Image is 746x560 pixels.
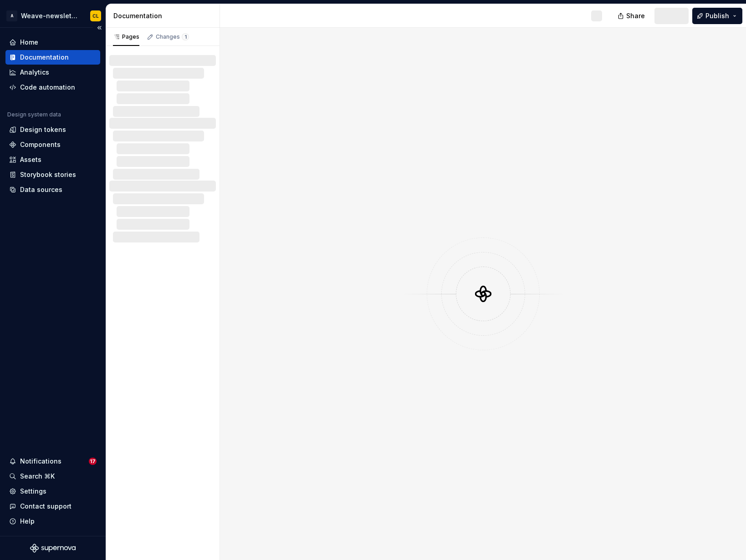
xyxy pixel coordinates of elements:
[20,502,72,511] div: Contact support
[7,111,61,118] div: Design system data
[5,182,100,197] a: Data sources
[5,167,100,182] a: Storybook stories
[93,21,106,34] button: Collapse sidebar
[20,170,76,179] div: Storybook stories
[89,458,97,465] span: 17
[92,12,99,20] div: CL
[613,8,651,24] button: Share
[20,53,69,62] div: Documentation
[5,152,100,167] a: Assets
[5,65,100,80] a: Analytics
[156,33,189,40] div: Changes
[30,544,76,553] svg: Supernova Logo
[113,11,216,20] div: Documentation
[5,484,100,499] a: Settings
[5,50,100,65] a: Documentation
[20,68,49,77] div: Analytics
[692,8,742,24] button: Publish
[21,11,79,20] div: Weave-newsletter
[113,33,139,40] div: Pages
[20,155,41,164] div: Assets
[20,125,66,134] div: Design tokens
[20,457,61,466] div: Notifications
[705,11,729,20] span: Publish
[5,454,100,469] button: Notifications17
[20,140,61,149] div: Components
[5,499,100,514] button: Contact support
[20,38,38,47] div: Home
[5,80,100,95] a: Code automation
[5,122,100,137] a: Design tokens
[20,185,62,194] div: Data sources
[626,11,645,20] span: Share
[2,6,104,25] button: AWeave-newsletterCL
[5,35,100,50] a: Home
[5,137,100,152] a: Components
[20,83,75,92] div: Code automation
[5,514,100,529] button: Help
[20,487,46,496] div: Settings
[6,10,17,21] div: A
[5,469,100,484] button: Search ⌘K
[20,472,55,481] div: Search ⌘K
[20,517,35,526] div: Help
[182,33,189,40] span: 1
